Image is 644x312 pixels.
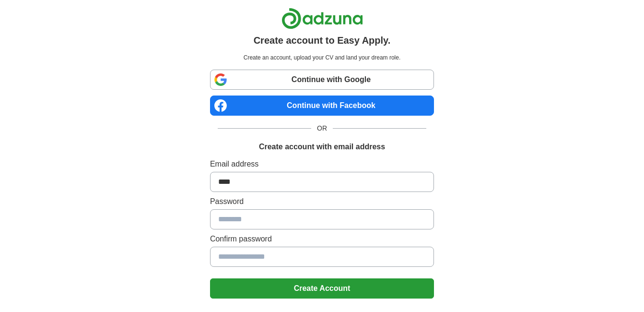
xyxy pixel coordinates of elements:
[254,33,391,48] h1: Create account to Easy Apply.
[210,158,434,170] label: Email address
[210,70,434,90] a: Continue with Google
[259,141,385,153] h1: Create account with email address
[210,96,434,116] a: Continue with Facebook
[281,8,363,29] img: Adzuna logo
[210,233,434,245] label: Confirm password
[210,196,434,207] label: Password
[212,53,432,62] p: Create an account, upload your CV and land your dream role.
[210,278,434,299] button: Create Account
[311,123,333,133] span: OR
